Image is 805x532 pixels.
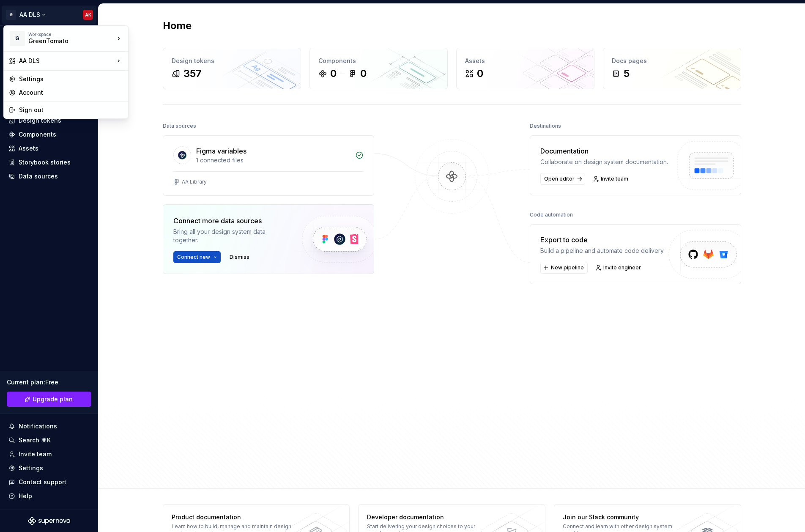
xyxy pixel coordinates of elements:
[19,57,115,65] div: AA DLS
[10,31,25,46] div: G
[28,32,115,37] div: Workspace
[19,106,123,114] div: Sign out
[19,75,123,83] div: Settings
[28,37,100,45] div: GreenTomato
[19,88,123,97] div: Account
